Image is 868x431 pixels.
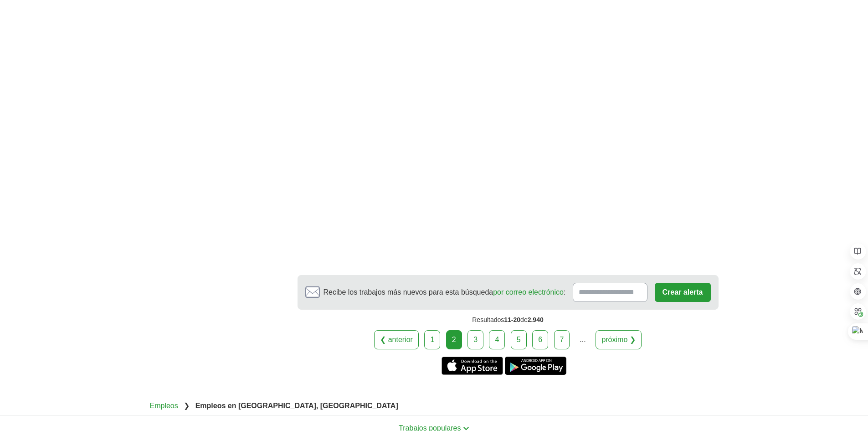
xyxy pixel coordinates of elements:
font: ❮ anterior [380,336,413,343]
a: Empleos [150,402,178,410]
a: ❮ anterior [374,330,419,349]
a: 5 [511,330,527,349]
font: Crear alerta [663,288,703,296]
a: próximo ❯ [596,330,641,349]
font: Resultados [472,316,504,323]
font: próximo ❯ [601,336,635,343]
font: 11-20 [504,316,520,323]
a: 4 [489,330,505,349]
a: 6 [532,330,548,349]
a: 1 [424,330,440,349]
a: 3 [467,330,483,349]
font: 5 [517,336,521,343]
img: icono de alternancia [463,426,469,431]
a: por correo electrónico [493,288,564,296]
font: : [564,288,565,296]
font: Empleos en [GEOGRAPHIC_DATA], [GEOGRAPHIC_DATA] [195,402,398,410]
button: Crear alerta [655,283,711,302]
a: 7 [554,330,570,349]
font: 7 [560,336,564,343]
font: 1 [430,336,434,343]
font: 6 [538,336,542,343]
font: 3 [473,336,478,343]
font: 4 [495,336,499,343]
font: 2 [452,336,456,343]
font: ❯ [184,402,190,410]
font: Recibe los trabajos más nuevos para esta búsqueda [324,288,493,296]
font: ... [580,336,586,343]
font: 2.940 [528,316,544,323]
font: de [520,316,528,323]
